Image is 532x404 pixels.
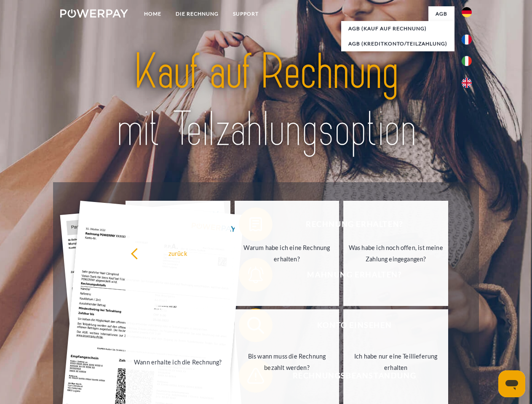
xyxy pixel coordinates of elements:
a: DIE RECHNUNG [168,6,226,21]
div: Was habe ich noch offen, ist meine Zahlung eingegangen? [348,242,443,265]
img: logo-powerpay-white.svg [60,9,128,18]
a: SUPPORT [226,6,266,21]
div: Bis wann muss die Rechnung bezahlt werden? [240,351,334,373]
a: AGB (Kreditkonto/Teilzahlung) [341,36,454,51]
a: Home [137,6,168,21]
img: title-powerpay_de.svg [80,40,452,161]
a: AGB (Kauf auf Rechnung) [341,21,454,36]
img: fr [462,35,472,45]
img: de [462,7,472,17]
img: en [462,78,472,88]
div: zurück [131,247,225,259]
iframe: Schaltfläche zum Öffnen des Messaging-Fensters [498,370,525,397]
div: Warum habe ich eine Rechnung erhalten? [240,242,334,265]
div: Ich habe nur eine Teillieferung erhalten [348,351,443,373]
div: Wann erhalte ich die Rechnung? [131,356,225,367]
a: Was habe ich noch offen, ist meine Zahlung eingegangen? [343,201,448,306]
img: it [462,56,472,66]
a: agb [428,6,454,21]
